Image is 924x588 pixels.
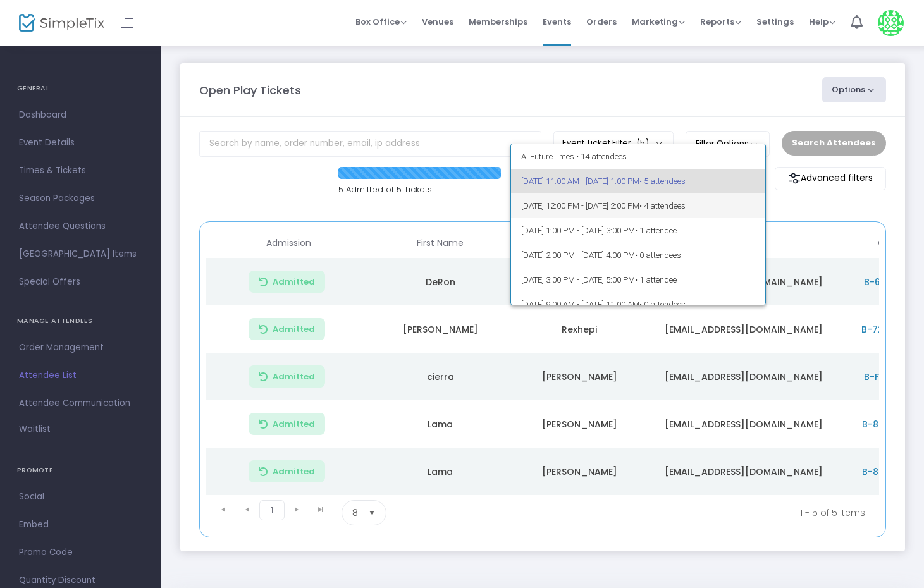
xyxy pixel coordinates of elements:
span: [DATE] 11:00 AM - [DATE] 1:00 PM [521,169,756,193]
span: • 0 attendees [635,250,681,260]
span: [DATE] 1:00 PM - [DATE] 3:00 PM [521,218,756,243]
span: [DATE] 2:00 PM - [DATE] 4:00 PM [521,243,756,267]
span: [DATE] 9:00 AM - [DATE] 11:00 AM [521,292,756,317]
span: All Future Times • 14 attendees [521,144,756,169]
span: [DATE] 3:00 PM - [DATE] 5:00 PM [521,267,756,292]
span: • 1 attendee [635,226,677,235]
span: • 1 attendee [635,275,677,285]
span: [DATE] 12:00 PM - [DATE] 2:00 PM [521,193,756,218]
span: • 0 attendees [639,300,686,309]
span: • 4 attendees [639,201,686,211]
span: • 5 attendees [639,176,686,186]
